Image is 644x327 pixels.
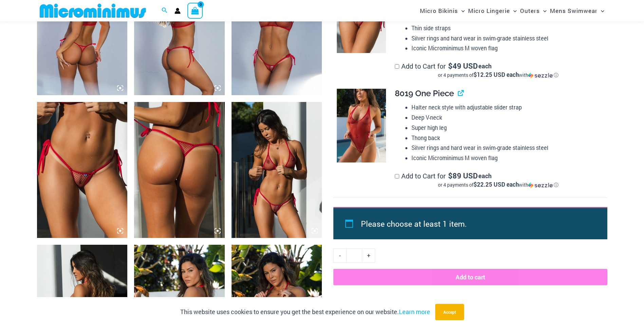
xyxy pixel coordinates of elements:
span: Menu Toggle [540,2,547,19]
span: Menu Toggle [597,2,604,19]
a: Mens SwimwearMenu ToggleMenu Toggle [548,2,606,19]
nav: Site Navigation [417,1,607,20]
a: Account icon link [174,8,181,14]
span: $ [448,61,453,71]
button: Add to cart [333,269,607,285]
a: Micro LingerieMenu ToggleMenu Toggle [466,2,518,19]
img: Summer Storm Red 456 Micro [37,102,128,238]
span: Micro Bikinis [420,2,458,19]
span: Menu Toggle [510,2,517,19]
div: or 4 payments of$12.25 USD eachwithSezzle Click to learn more about Sezzle [395,72,602,79]
span: Menu Toggle [458,2,465,19]
li: Deep V-neck [411,113,602,123]
input: Add to Cart for$49 USD eachor 4 payments of$12.25 USD eachwithSezzle Click to learn more about Se... [395,64,399,69]
span: each [478,63,492,69]
a: Micro BikinisMenu ToggleMenu Toggle [418,2,466,19]
span: Outers [520,2,540,19]
a: OutersMenu ToggleMenu Toggle [518,2,548,19]
a: + [362,248,375,263]
a: Add to Wishlist [333,296,383,307]
img: Summer Storm Red 8019 One Piece [337,89,386,163]
span: $ [448,171,453,180]
li: Iconic Microminimus M woven flag [411,43,602,53]
p: This website uses cookies to ensure you get the best experience on our website. [180,307,430,317]
img: MM SHOP LOGO FLAT [37,3,149,18]
span: Micro Lingerie [468,2,510,19]
li: Silver rings and hard wear in swim-grade stainless steel [411,33,602,44]
li: Halter neck style with adjustable slider strap [411,102,602,113]
div: or 4 payments of with [395,182,602,188]
img: Summer Storm Red 312 Tri Top 456 Micro [232,102,322,238]
span: $22.25 USD each [474,180,519,188]
a: Learn more [399,308,430,316]
span: 49 USD [448,63,478,69]
li: Thong back [411,133,602,143]
li: Thin side straps [411,23,602,33]
a: View Shopping Cart, empty [187,3,203,18]
input: Add to Cart for$89 USD eachor 4 payments of$22.25 USD eachwithSezzle Click to learn more about Se... [395,174,399,178]
span: $12.25 USD each [474,71,519,79]
li: Please choose at least 1 item. [361,216,592,231]
input: Product quantity [346,248,362,263]
div: or 4 payments of$22.25 USD eachwithSezzle Click to learn more about Sezzle [395,182,602,188]
a: - [333,248,346,263]
img: Summer Storm Red 456 Micro [134,102,225,238]
a: Search icon link [162,6,168,15]
div: or 4 payments of with [395,72,602,79]
li: Super high leg [411,123,602,133]
span: Mens Swimwear [550,2,597,19]
label: Add to Cart for [395,62,602,79]
li: Iconic Microminimus M woven flag [411,153,602,163]
span: each [478,172,492,179]
label: Add to Cart for [395,171,602,188]
img: Sezzle [528,182,553,188]
button: Accept [435,304,464,320]
span: 8019 One Piece [395,88,454,98]
span: 89 USD [448,172,478,179]
img: Sezzle [528,72,553,79]
li: Silver rings and hard wear in swim-grade stainless steel [411,143,602,153]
